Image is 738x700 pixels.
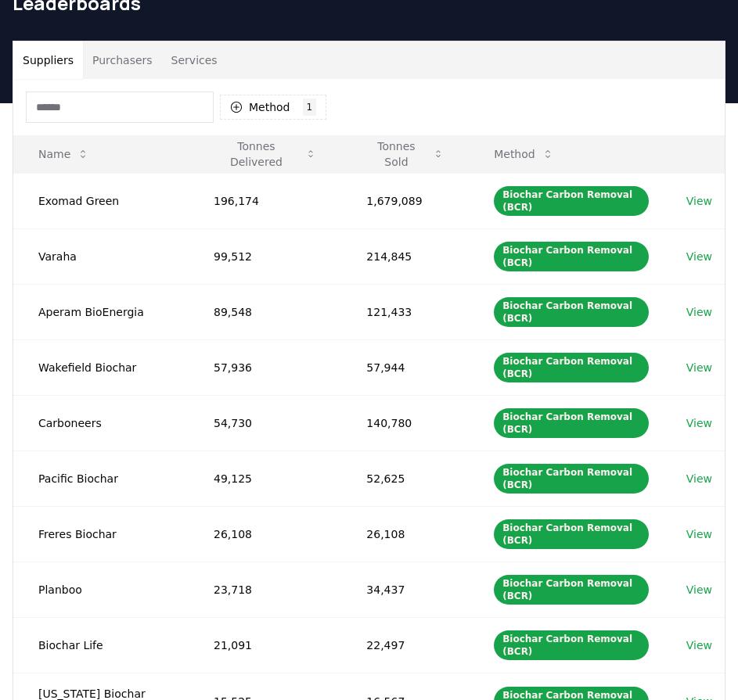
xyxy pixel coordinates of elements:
button: Method1 [220,95,326,120]
td: Varaha [13,228,189,284]
a: View [686,304,712,320]
div: Biochar Carbon Removal (BCR) [494,630,649,660]
td: 196,174 [189,173,341,228]
div: Biochar Carbon Removal (BCR) [494,519,649,549]
td: 21,091 [189,617,341,673]
div: Biochar Carbon Removal (BCR) [494,297,649,327]
td: 23,718 [189,562,341,617]
div: Biochar Carbon Removal (BCR) [494,353,649,382]
td: 214,845 [341,228,469,284]
button: Services [162,41,227,79]
td: Planboo [13,562,189,617]
button: Tonnes Delivered [201,138,329,170]
td: 49,125 [189,451,341,506]
td: 99,512 [189,228,341,284]
td: 26,108 [341,506,469,562]
button: Purchasers [83,41,162,79]
a: View [686,415,712,431]
td: Pacific Biochar [13,451,189,506]
button: Method [481,138,567,170]
a: View [686,526,712,542]
td: 1,679,089 [341,173,469,228]
td: 34,437 [341,562,469,617]
td: Freres Biochar [13,506,189,562]
div: Biochar Carbon Removal (BCR) [494,408,649,438]
td: Aperam BioEnergia [13,284,189,339]
td: 89,548 [189,284,341,339]
td: 26,108 [189,506,341,562]
td: 140,780 [341,395,469,451]
div: Biochar Carbon Removal (BCR) [494,575,649,605]
a: View [686,360,712,375]
a: View [686,471,712,486]
td: 22,497 [341,617,469,673]
td: 52,625 [341,451,469,506]
button: Tonnes Sold [354,138,456,170]
td: Wakefield Biochar [13,339,189,395]
td: 54,730 [189,395,341,451]
div: Biochar Carbon Removal (BCR) [494,186,649,216]
a: View [686,637,712,653]
a: View [686,193,712,209]
td: Biochar Life [13,617,189,673]
td: 57,936 [189,339,341,395]
div: Biochar Carbon Removal (BCR) [494,464,649,494]
div: Biochar Carbon Removal (BCR) [494,242,649,271]
a: View [686,582,712,598]
button: Name [26,138,102,170]
td: Carboneers [13,395,189,451]
a: View [686,249,712,264]
button: Suppliers [13,41,83,79]
td: 121,433 [341,284,469,339]
td: Exomad Green [13,173,189,228]
td: 57,944 [341,339,469,395]
div: 1 [303,99,317,116]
